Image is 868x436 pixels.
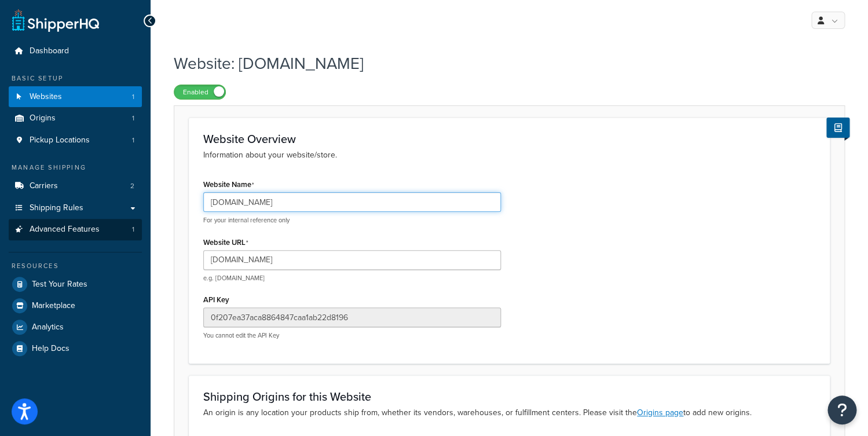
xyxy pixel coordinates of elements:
[203,133,815,145] h3: Website Overview
[203,238,248,247] label: Website URL
[203,216,501,225] p: For your internal reference only
[203,274,501,283] p: e.g. [DOMAIN_NAME]
[9,274,142,295] a: Test Your Rates
[9,163,142,173] div: Manage Shipping
[203,307,501,327] input: XDL713J089NBV22
[9,317,142,338] a: Analytics
[9,175,142,197] li: Carriers
[132,92,134,102] span: 1
[30,113,56,123] span: Origins
[9,86,142,108] a: Websites1
[9,130,142,151] li: Pickup Locations
[826,118,849,138] button: Show Help Docs
[30,135,90,145] span: Pickup Locations
[9,86,142,108] li: Websites
[9,338,142,359] a: Help Docs
[174,52,830,75] h1: Website: [DOMAIN_NAME]
[203,149,815,162] p: Information about your website/store.
[9,175,142,197] a: Carriers2
[32,344,69,354] span: Help Docs
[9,41,142,62] a: Dashboard
[203,390,815,403] h3: Shipping Origins for this Website
[9,108,142,129] a: Origins1
[30,92,62,102] span: Websites
[9,108,142,129] li: Origins
[174,85,225,99] label: Enabled
[9,295,142,316] a: Marketplace
[9,130,142,151] a: Pickup Locations1
[9,74,142,83] div: Basic Setup
[32,323,64,332] span: Analytics
[30,46,69,56] span: Dashboard
[9,261,142,271] div: Resources
[132,113,134,123] span: 1
[9,219,142,240] a: Advanced Features1
[637,406,683,419] a: Origins page
[203,180,254,189] label: Website Name
[130,181,134,191] span: 2
[30,225,100,235] span: Advanced Features
[9,197,142,219] a: Shipping Rules
[827,395,856,424] button: Open Resource Center
[30,203,83,213] span: Shipping Rules
[32,280,87,290] span: Test Your Rates
[132,225,134,235] span: 1
[32,301,75,311] span: Marketplace
[30,181,58,191] span: Carriers
[203,331,501,340] p: You cannot edit the API Key
[9,219,142,240] li: Advanced Features
[203,295,229,304] label: API Key
[203,406,815,419] p: An origin is any location your products ship from, whether its vendors, warehouses, or fulfillmen...
[132,135,134,145] span: 1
